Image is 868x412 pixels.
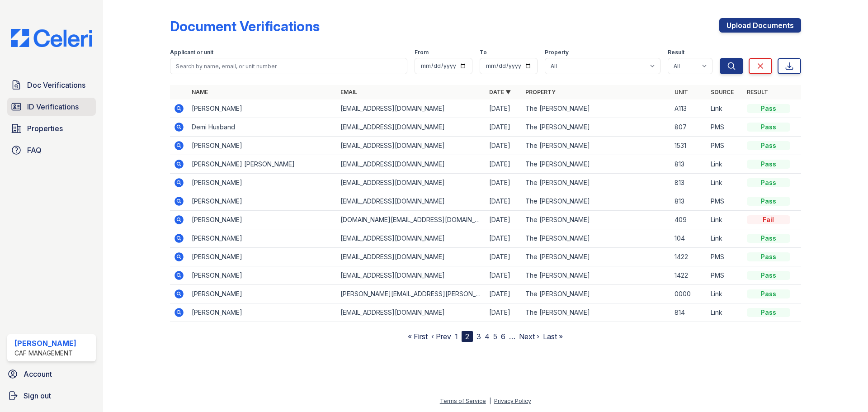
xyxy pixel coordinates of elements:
[4,365,99,383] a: Account
[486,118,522,137] td: [DATE]
[509,331,515,342] span: …
[170,58,407,74] input: Search by name, email, or unit number
[671,303,707,322] td: 814
[707,118,743,137] td: PMS
[747,252,790,261] div: Pass
[337,266,486,285] td: [EMAIL_ADDRESS][DOMAIN_NAME]
[486,285,522,303] td: [DATE]
[7,119,96,137] a: Properties
[188,266,337,285] td: [PERSON_NAME]
[14,338,76,349] div: [PERSON_NAME]
[480,49,487,56] label: To
[493,332,497,341] a: 5
[337,303,486,322] td: [EMAIL_ADDRESS][DOMAIN_NAME]
[545,49,569,56] label: Property
[747,215,790,224] div: Fail
[494,398,531,404] a: Privacy Policy
[485,332,490,341] a: 4
[188,211,337,229] td: [PERSON_NAME]
[707,137,743,155] td: PMS
[707,229,743,248] td: Link
[747,271,790,280] div: Pass
[340,89,357,95] a: Email
[27,123,63,134] span: Properties
[719,18,801,33] a: Upload Documents
[476,332,481,341] a: 3
[337,192,486,211] td: [EMAIL_ADDRESS][DOMAIN_NAME]
[522,174,670,192] td: The [PERSON_NAME]
[501,332,505,341] a: 6
[543,332,563,341] a: Last »
[4,387,99,405] a: Sign out
[192,89,208,95] a: Name
[27,80,85,90] span: Doc Verifications
[486,229,522,248] td: [DATE]
[711,89,734,95] a: Source
[489,398,491,404] div: |
[671,192,707,211] td: 813
[707,99,743,118] td: Link
[671,266,707,285] td: 1422
[188,174,337,192] td: [PERSON_NAME]
[24,390,51,401] span: Sign out
[408,332,428,341] a: « First
[671,174,707,192] td: 813
[522,118,670,137] td: The [PERSON_NAME]
[486,155,522,174] td: [DATE]
[337,285,486,303] td: [PERSON_NAME][EMAIL_ADDRESS][PERSON_NAME][DOMAIN_NAME]
[7,76,96,94] a: Doc Verifications
[707,248,743,266] td: PMS
[188,192,337,211] td: [PERSON_NAME]
[707,174,743,192] td: Link
[671,155,707,174] td: 813
[462,331,473,342] div: 2
[486,248,522,266] td: [DATE]
[671,137,707,155] td: 1531
[747,234,790,243] div: Pass
[671,99,707,118] td: A113
[671,229,707,248] td: 104
[747,123,790,132] div: Pass
[337,118,486,137] td: [EMAIL_ADDRESS][DOMAIN_NAME]
[707,285,743,303] td: Link
[486,174,522,192] td: [DATE]
[188,229,337,248] td: [PERSON_NAME]
[522,229,670,248] td: The [PERSON_NAME]
[337,229,486,248] td: [EMAIL_ADDRESS][DOMAIN_NAME]
[337,211,486,229] td: [DOMAIN_NAME][EMAIL_ADDRESS][DOMAIN_NAME]
[431,332,451,341] a: ‹ Prev
[747,289,790,298] div: Pass
[486,303,522,322] td: [DATE]
[188,285,337,303] td: [PERSON_NAME]
[671,211,707,229] td: 409
[522,303,670,322] td: The [PERSON_NAME]
[188,137,337,155] td: [PERSON_NAME]
[486,211,522,229] td: [DATE]
[522,99,670,118] td: The [PERSON_NAME]
[486,99,522,118] td: [DATE]
[14,349,76,358] div: CAF Management
[188,248,337,266] td: [PERSON_NAME]
[707,155,743,174] td: Link
[170,49,213,56] label: Applicant or unit
[519,332,539,341] a: Next ›
[170,18,320,34] div: Document Verifications
[671,285,707,303] td: 0000
[522,248,670,266] td: The [PERSON_NAME]
[337,137,486,155] td: [EMAIL_ADDRESS][DOMAIN_NAME]
[337,248,486,266] td: [EMAIL_ADDRESS][DOMAIN_NAME]
[747,104,790,113] div: Pass
[522,285,670,303] td: The [PERSON_NAME]
[747,141,790,150] div: Pass
[522,137,670,155] td: The [PERSON_NAME]
[4,29,99,47] img: CE_Logo_Blue-a8612792a0a2168367f1c8372b55b34899dd931a85d93a1a3d3e32e68fde9ad4.png
[522,155,670,174] td: The [PERSON_NAME]
[707,192,743,211] td: PMS
[440,398,486,404] a: Terms of Service
[415,49,429,56] label: From
[747,197,790,206] div: Pass
[747,178,790,187] div: Pass
[337,174,486,192] td: [EMAIL_ADDRESS][DOMAIN_NAME]
[455,332,458,341] a: 1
